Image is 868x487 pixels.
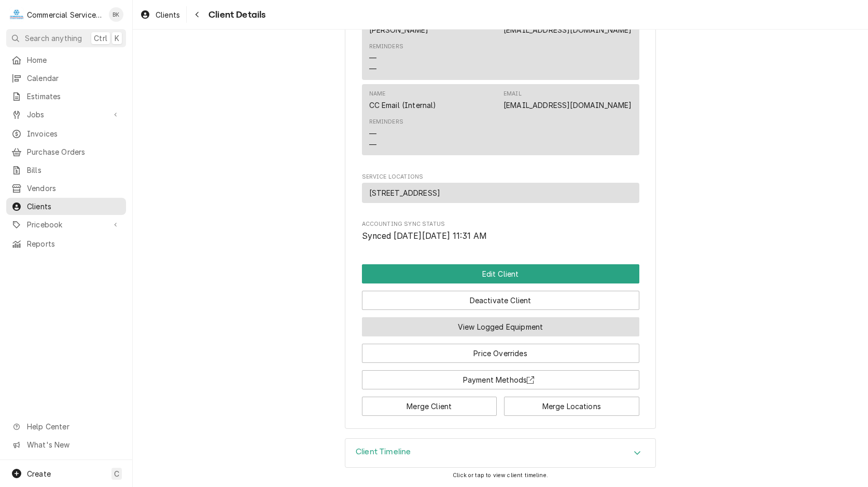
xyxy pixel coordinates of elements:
div: — [369,139,376,150]
a: Bills [6,161,126,179]
div: Accounting Sync Status [362,220,639,242]
span: K [115,33,119,44]
span: Clients [27,201,121,212]
div: Button Group Row [362,389,639,416]
div: Reminders [369,118,403,150]
a: Clients [6,198,126,215]
div: — [369,63,376,74]
a: Calendar [6,70,126,87]
div: Email [503,90,632,111]
div: CC Email (Internal) [369,100,437,111]
div: C [9,7,24,22]
span: What's New [27,439,120,450]
span: Client Details [205,8,265,22]
div: Brian Key's Avatar [109,7,123,22]
a: Estimates [6,88,126,105]
a: Go to What's New [6,436,126,453]
div: Button Group Row [362,283,639,310]
div: Button Group Row [362,336,639,363]
span: Home [27,55,121,65]
div: Name [369,90,437,111]
h3: Client Timeline [356,447,411,457]
span: Purchase Orders [27,146,121,157]
span: Service Locations [362,173,639,181]
button: Search anythingCtrlK [6,29,126,47]
div: Client Timeline [345,438,656,468]
a: Go to Jobs [6,106,126,123]
div: Contact [362,84,639,155]
div: Commercial Service Co. [27,9,103,20]
span: Synced [DATE][DATE] 11:31 AM [362,231,487,241]
div: Name [369,90,386,98]
div: Commercial Service Co.'s Avatar [9,7,24,22]
a: Clients [136,6,184,23]
span: Calendar [27,73,121,84]
a: Invoices [6,125,126,142]
div: Button Group [362,264,639,416]
span: Help Center [27,421,120,432]
a: Go to Pricebook [6,216,126,233]
div: Contact [362,9,639,80]
button: Accordion Details Expand Trigger [345,439,655,468]
a: [EMAIL_ADDRESS][DOMAIN_NAME] [503,25,632,34]
span: Estimates [27,91,121,102]
span: Bills [27,165,121,175]
button: View Logged Equipment [362,317,639,336]
button: Navigate back [189,6,205,23]
span: Accounting Sync Status [362,220,639,228]
span: Pricebook [27,219,105,230]
span: Click or tap to view client timeline. [453,472,548,479]
span: Create [27,469,51,478]
span: Reports [27,238,121,249]
a: Reports [6,235,126,252]
span: Invoices [27,128,121,139]
div: Service Location [362,183,639,203]
a: Go to Help Center [6,418,126,435]
div: Button Group Row [362,310,639,336]
span: Search anything [25,33,82,44]
button: Merge Client [362,397,497,416]
div: Service Locations [362,173,639,208]
div: — [369,52,376,63]
a: Vendors [6,180,126,197]
div: — [369,128,376,139]
div: Accordion Header [345,439,655,468]
span: [STREET_ADDRESS] [369,187,441,198]
div: Reminders [369,118,403,126]
div: Button Group Row [362,264,639,283]
span: Jobs [27,109,105,120]
div: Button Group Row [362,363,639,389]
button: Edit Client [362,264,639,283]
div: Email [503,90,522,98]
span: Vendors [27,183,121,194]
div: Reminders [369,43,403,74]
div: Service Locations List [362,183,639,207]
button: Deactivate Client [362,291,639,310]
div: Reminders [369,43,403,51]
a: Home [6,51,126,69]
button: Payment Methods [362,370,639,389]
button: Price Overrides [362,344,639,363]
div: [PERSON_NAME] [369,24,429,35]
div: BK [109,7,123,22]
span: C [114,468,119,479]
a: Purchase Orders [6,143,126,160]
button: Merge Locations [504,397,639,416]
a: [EMAIL_ADDRESS][DOMAIN_NAME] [503,101,632,110]
span: Accounting Sync Status [362,230,639,242]
span: Clients [156,9,180,20]
span: Ctrl [94,33,107,44]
